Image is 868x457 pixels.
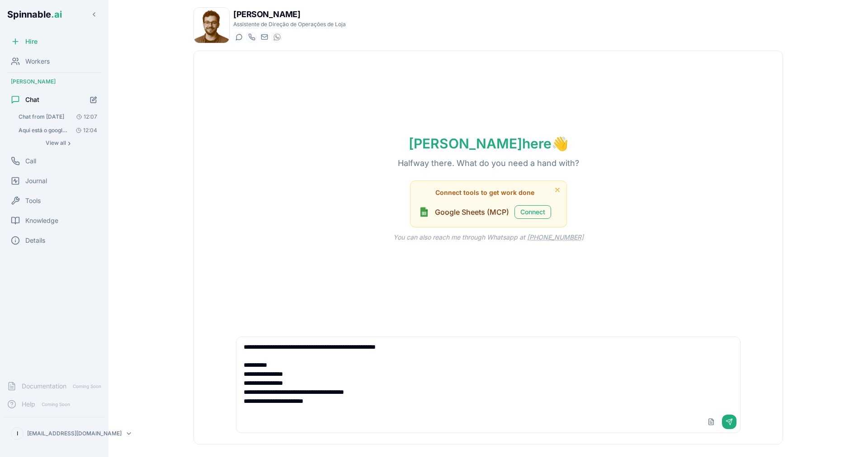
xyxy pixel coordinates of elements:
[25,37,38,46] span: Hire
[246,32,257,42] button: Start a call with Bartolomeu Bonaparte
[14,111,101,123] button: Open conversation: Chat from 17/09/2025
[86,92,101,107] button: Start new chat
[46,139,66,147] span: View all
[27,430,122,437] p: [EMAIL_ADDRESS][DOMAIN_NAME]
[527,233,584,241] a: [PHONE_NUMBER]
[25,57,50,66] span: Workers
[70,382,104,391] span: Coming Soon
[25,216,58,225] span: Knowledge
[22,400,35,409] span: Help
[233,21,346,28] p: Assistente de Direção de Operações de Loja
[379,233,598,242] p: You can also reach me through Whatsapp at
[25,196,41,205] span: Tools
[68,139,71,147] span: ›
[19,113,64,120] span: Chat from 17/09/2025: Olá! Bom dia! Como está tudo? Em que posso ajudá-la hoje? Estou aqui para a...
[514,205,551,219] button: Connect
[552,185,563,195] button: Dismiss tool suggestions
[4,74,105,89] div: [PERSON_NAME]
[14,124,101,137] button: Open conversation: Aqui está o google doc com o SOP de como gerir a operação da Loja através do g...
[259,32,269,42] button: Send email to bartolomeu.bonaparte@getspinnable.ai
[233,32,244,42] button: Start a chat with Bartolomeu Bonaparte
[383,157,594,170] p: Halfway there. What do you need a hand with?
[25,236,45,245] span: Details
[274,33,281,41] img: WhatsApp
[14,138,101,148] button: Show all conversations
[7,425,101,443] button: I[EMAIL_ADDRESS][DOMAIN_NAME]
[233,8,346,21] h1: [PERSON_NAME]
[19,127,70,134] span: Aqui está o google doc com o SOP de como gerir a operação da Loja através do google calendar http...
[25,176,47,185] span: Journal
[435,188,534,197] span: Connect tools to get work done
[194,8,229,43] img: Bartolomeu Bonaparte
[394,135,583,152] h1: [PERSON_NAME] here
[17,430,18,437] span: I
[7,9,62,20] span: Spinnable
[435,207,509,217] span: Google Sheets (MCP)
[25,157,36,166] span: Call
[22,382,66,391] span: Documentation
[51,9,62,20] span: .ai
[419,207,429,217] img: Google Sheets (MCP)
[72,127,97,134] span: 12:04
[552,135,568,152] span: wave
[39,400,73,409] span: Coming Soon
[271,32,282,42] button: WhatsApp
[73,113,97,120] span: 12:07
[25,95,39,104] span: Chat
